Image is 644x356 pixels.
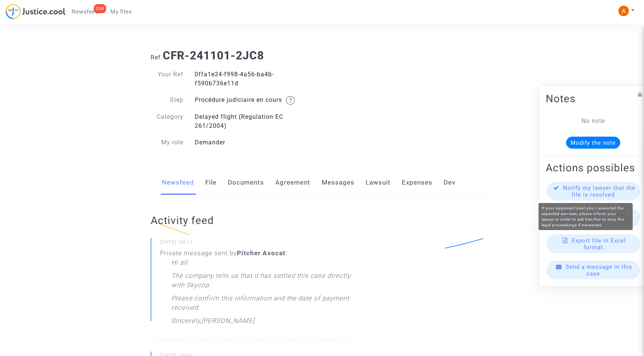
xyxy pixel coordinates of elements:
[402,170,432,195] a: Expenses
[275,170,310,195] a: Agreement
[322,170,354,195] a: Messages
[189,138,322,147] div: Demander
[145,138,189,147] div: My role
[145,112,189,130] div: Category
[160,239,357,248] small: [DATE] 18h11
[151,54,163,61] span: Ref.
[6,4,66,19] img: jc-logo.svg
[145,70,189,88] div: Your Ref
[189,95,322,105] div: Procédure judiciaire en cours
[145,95,189,105] div: Step
[566,136,620,148] button: Modify the note
[286,96,295,105] img: help.svg
[557,211,630,224] span: Download all the documents in PDF format
[163,49,264,62] b: CFR-241101-2JC8
[237,249,285,257] b: Pitcher Avocat
[201,316,255,329] p: [PERSON_NAME]
[546,161,641,174] h2: Actions possibles
[557,116,629,125] div: No note
[171,316,201,329] p: Sincerely,
[205,170,217,195] a: File
[94,4,107,13] div: 35K
[110,8,132,15] span: My files
[572,237,626,250] span: Export file in Excel format
[171,271,357,294] p: The company tells us that it has settled this case directly with Skycop.
[566,263,632,277] span: Send a message in this case
[151,214,357,227] h2: Activity feed
[189,70,322,88] div: 0ffa1e24-f998-4a56-ba4b-f590b736e11d
[563,184,635,198] span: Notify my lawyer that the file is resolved
[171,294,357,316] p: Please confirm this information and the date of payment received.
[160,248,357,329] div: Private message sent by :
[189,112,322,130] div: Delayed flight (Regulation EC 261/2004)
[546,92,641,105] h2: Notes
[162,170,194,195] a: Newsfeed
[366,170,391,195] a: Lawsuit
[66,6,104,17] a: 35KNewsfeed
[618,6,629,16] img: ACg8ocKVT9zOMzNaKO6PaRkgDqk03EFHy1P5Y5AL6ZaxNjCEAprSaQ=s96-c
[171,258,188,271] p: Hi all
[104,6,138,17] a: My files
[72,8,98,15] span: Newsfeed
[228,170,264,195] a: Documents
[444,170,455,195] a: Dev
